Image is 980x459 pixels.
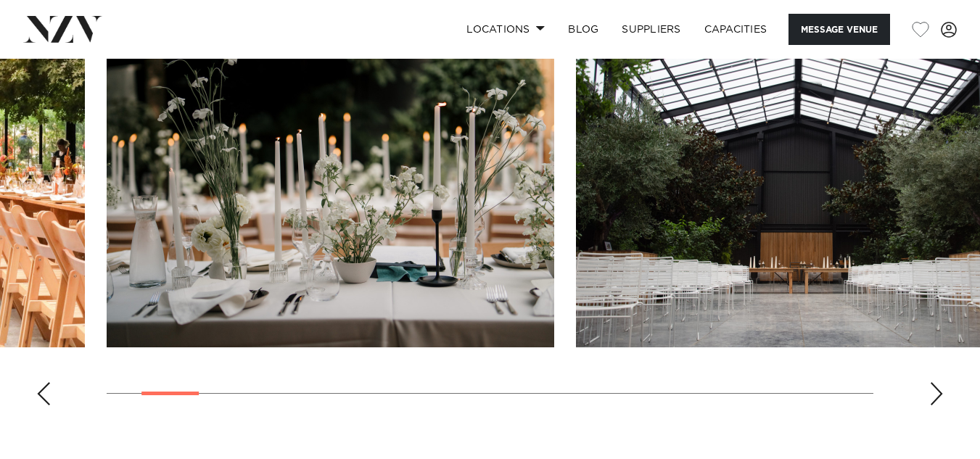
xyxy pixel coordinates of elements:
[107,19,554,347] swiper-slide: 2 / 22
[23,16,102,42] img: nzv-logo.png
[556,14,610,45] a: BLOG
[788,14,890,45] button: Message Venue
[455,14,556,45] a: Locations
[693,14,779,45] a: Capacities
[610,14,692,45] a: SUPPLIERS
